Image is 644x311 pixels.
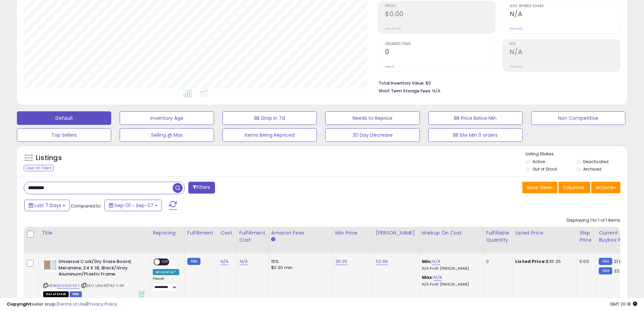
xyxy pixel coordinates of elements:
b: Total Inventory Value: [379,80,425,86]
span: FBM [70,291,82,297]
div: 15% [271,259,327,265]
button: BB Drop in 7d [222,111,317,125]
div: Amazon AI * [153,269,179,275]
img: 419RlttWj1L._SL40_.jpg [43,259,57,272]
div: Cost [220,229,234,237]
a: B001E67X5Y [57,283,80,289]
span: 2025-09-16 20:18 GMT [610,301,637,307]
small: Prev: N/A [510,27,523,31]
small: Prev: $0.00 [385,27,401,31]
th: The percentage added to the cost of goods (COGS) that forms the calculator for Min & Max prices. [419,227,483,253]
button: Items Being Repriced [222,128,317,142]
span: 22.09 [614,268,626,274]
div: Title [42,229,147,237]
button: Last 7 Days [24,200,70,211]
button: Default [17,111,111,125]
button: Sep-01 - Sep-07 [104,200,162,211]
button: 30 Day Decrease [325,128,420,142]
small: Prev: N/A [510,65,523,69]
div: Preset: [153,276,179,292]
div: $0.30 min [271,265,327,271]
label: Archived [583,166,601,172]
span: Sep-01 - Sep-07 [115,202,153,209]
h2: N/A [510,48,620,57]
b: Max: [422,274,434,281]
b: Min: [422,258,432,265]
a: N/A [433,274,442,281]
h2: 0 [385,48,495,57]
span: Compared to: [71,203,102,209]
span: N/A [432,88,440,94]
button: BB blw Min 0 orders [428,128,523,142]
div: Ship Price [579,229,593,244]
div: Clear All Filters [24,165,54,171]
div: seller snap | | [7,301,117,308]
small: FBM [187,258,200,265]
span: ROI [510,42,620,46]
div: Listed Price [515,229,574,237]
span: OFF [160,259,171,265]
label: Out of Stock [532,166,557,172]
button: Non Competitive [531,111,625,125]
div: Amazon Fees [271,229,330,237]
button: Actions [591,182,620,193]
span: | SKU: UNV43742-1-AP [81,283,124,288]
button: Needs to Reprice [325,111,420,125]
a: N/A [220,258,229,265]
span: Last 7 Days [34,202,61,209]
h5: Listings [36,153,62,163]
small: FBM [599,258,612,265]
button: Columns [558,182,590,193]
a: N/A [239,258,247,265]
div: Markup on Cost [422,229,480,237]
button: Inventory Age [120,111,214,125]
div: $35.25 [515,259,571,265]
div: Fulfillment [187,229,215,237]
h2: $0.00 [385,10,495,19]
span: Avg. Buybox Share [510,4,620,8]
div: [PERSON_NAME] [376,229,416,237]
div: Displaying 1 to 1 of 1 items [567,217,620,224]
div: 0 [486,259,507,265]
label: Deactivated [583,159,609,164]
span: All listings that are currently out of stock and unavailable for purchase on Amazon [43,291,69,297]
div: Repricing [153,229,182,237]
span: Profit [385,4,495,8]
small: Prev: 0 [385,65,395,69]
div: Fulfillable Quantity [486,229,509,244]
button: BB Price Below Min [428,111,523,125]
p: N/A Profit [PERSON_NAME] [422,282,478,287]
div: Min Price [335,229,370,237]
a: 35.25 [335,258,348,265]
button: Filters [188,182,215,194]
button: Selling @ Max [120,128,214,142]
span: 21.62 [614,258,625,265]
small: FBM [599,267,612,274]
div: Current Buybox Price [599,229,634,244]
a: 52.99 [376,258,388,265]
b: Universal Cork/Dry Erase Board, Melamine, 24 X 18, Black/Gray Aluminum/Plastic Frame [58,259,141,279]
button: Save View [522,182,557,193]
div: ASIN: [43,259,145,296]
b: Short Term Storage Fees: [379,88,431,94]
h2: N/A [510,10,620,19]
strong: Copyright [7,301,31,307]
a: Privacy Policy [88,301,117,307]
p: Listing States: [526,151,627,157]
div: 0.00 [579,259,591,265]
span: Ordered Items [385,42,495,46]
small: Amazon Fees. [271,237,275,243]
b: Listed Price: [515,258,546,265]
a: N/A [432,258,440,265]
button: Top Sellers [17,128,111,142]
p: N/A Profit [PERSON_NAME] [422,266,478,271]
div: Fulfillment Cost [239,229,265,244]
label: Active [532,159,545,164]
span: Columns [563,184,584,191]
a: Terms of Use [58,301,87,307]
li: $0 [379,79,615,87]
